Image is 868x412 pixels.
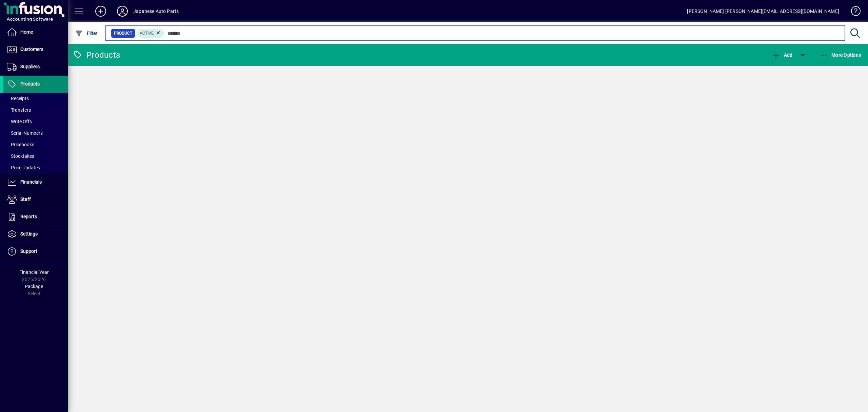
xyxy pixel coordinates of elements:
span: Add [772,52,792,58]
a: Knowledge Base [846,1,860,23]
a: Stocktakes [3,150,68,162]
span: Support [20,248,37,254]
div: Japanese Auto Parts [133,6,179,17]
span: Products [20,81,40,87]
span: Package [25,284,43,289]
a: Pricebooks [3,139,68,150]
a: Price Updates [3,162,68,173]
a: Home [3,24,68,41]
a: Transfers [3,104,68,116]
span: Transfers [7,107,31,113]
button: More Options [818,49,863,61]
button: Profile [112,5,133,17]
span: Receipts [7,96,29,101]
button: Add [90,5,112,17]
a: Suppliers [3,58,68,75]
div: Products [73,50,120,60]
span: Price Updates [7,165,40,170]
button: Add [770,49,794,61]
span: Staff [20,196,31,202]
span: Pricebooks [7,142,34,147]
a: Receipts [3,93,68,104]
a: Staff [3,191,68,208]
span: Product [114,30,132,37]
span: Suppliers [20,64,40,69]
button: Filter [73,27,99,39]
span: Financials [20,179,42,185]
a: Serial Numbers [3,127,68,139]
span: Write Offs [7,119,32,124]
span: Serial Numbers [7,130,43,136]
a: Reports [3,208,68,225]
span: More Options [820,52,861,58]
span: Reports [20,214,37,219]
span: Active [140,31,154,36]
a: Write Offs [3,116,68,127]
span: Financial Year [19,269,49,275]
span: Customers [20,46,43,52]
span: Settings [20,231,38,237]
span: Filter [75,31,98,36]
a: Support [3,243,68,260]
a: Settings [3,226,68,243]
div: [PERSON_NAME] [PERSON_NAME][EMAIL_ADDRESS][DOMAIN_NAME] [687,6,839,17]
mat-chip: Activation Status: Active [137,29,164,38]
span: Home [20,29,33,35]
span: Stocktakes [7,153,34,159]
a: Customers [3,41,68,58]
a: Financials [3,174,68,191]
